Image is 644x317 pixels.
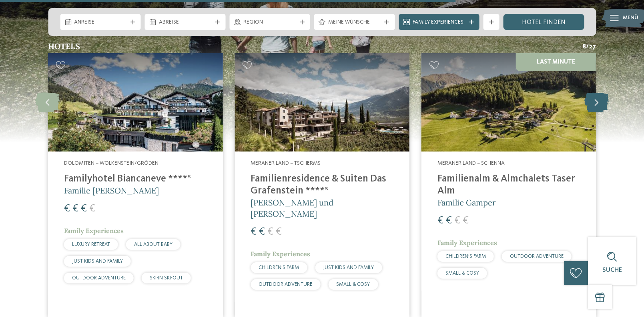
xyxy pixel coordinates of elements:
[437,173,580,197] h4: Familienalm & Almchalets Taser Alm
[267,227,273,237] span: €
[251,227,257,237] span: €
[454,215,460,226] span: €
[134,242,173,247] span: ALL ABOUT BABY
[445,254,486,259] span: CHILDREN’S FARM
[421,53,596,151] img: Kinderfreundliches Hotel in Südtirol mit Pool gesucht?
[336,282,370,287] span: SMALL & COSY
[243,18,296,26] span: Region
[323,265,374,270] span: JUST KIDS AND FAMILY
[463,215,469,226] span: €
[64,173,207,185] h4: Familyhotel Biancaneve ****ˢ
[48,41,80,51] span: Hotels
[437,215,443,226] span: €
[510,254,564,259] span: OUTDOOR ADVENTURE
[72,203,78,214] span: €
[235,53,409,151] img: Kinderfreundliches Hotel in Südtirol mit Pool gesucht?
[251,160,321,166] span: Meraner Land – Tscherms
[504,14,584,30] a: Hotel finden
[259,265,299,270] span: CHILDREN’S FARM
[259,282,312,287] span: OUTDOOR ADVENTURE
[159,18,212,26] span: Abreise
[413,18,465,26] span: Family Experiences
[589,42,596,51] span: 27
[276,227,282,237] span: €
[602,267,622,273] span: Suche
[437,239,497,247] span: Family Experiences
[150,275,183,281] span: SKI-IN SKI-OUT
[259,227,265,237] span: €
[64,185,159,195] span: Familie [PERSON_NAME]
[328,18,381,26] span: Meine Wünsche
[74,18,127,26] span: Anreise
[64,227,124,235] span: Family Experiences
[48,53,223,151] img: Kinderfreundliches Hotel in Südtirol mit Pool gesucht?
[446,215,452,226] span: €
[72,242,110,247] span: LUXURY RETREAT
[64,203,70,214] span: €
[72,259,123,264] span: JUST KIDS AND FAMILY
[64,160,158,166] span: Dolomiten – Wolkenstein/Gröden
[586,42,589,51] span: /
[251,250,310,258] span: Family Experiences
[582,42,586,51] span: 8
[72,275,126,281] span: OUTDOOR ADVENTURE
[89,203,95,214] span: €
[437,160,505,166] span: Meraner Land – Schenna
[437,197,496,207] span: Familie Gamper
[251,197,333,219] span: [PERSON_NAME] und [PERSON_NAME]
[445,271,479,276] span: SMALL & COSY
[81,203,87,214] span: €
[251,173,393,197] h4: Familienresidence & Suiten Das Grafenstein ****ˢ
